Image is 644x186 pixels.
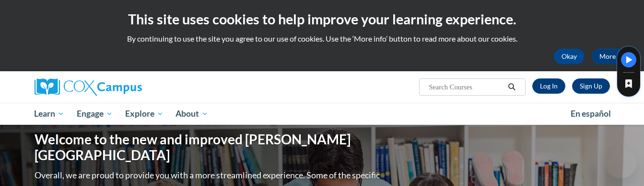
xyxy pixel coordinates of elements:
span: About [176,108,208,120]
span: Explore [125,108,164,120]
a: Engage [70,103,119,125]
a: En español [564,104,617,124]
input: Search Courses [428,81,504,93]
a: Explore [119,103,170,125]
span: En español [571,109,611,119]
a: Register [572,78,610,94]
a: Learn [28,103,71,125]
p: By continuing to use the site you agree to our use of cookies. Use the ‘More info’ button to read... [7,33,637,44]
a: More Info [592,49,637,64]
img: Cox Campus [35,78,142,96]
span: Engage [77,108,113,120]
i:  [507,84,516,91]
div: Main menu [20,103,624,125]
button: Search [504,81,519,93]
a: Log In [532,78,565,94]
a: About [169,103,214,125]
button: Okay [554,49,585,64]
h1: Welcome to the new and improved [PERSON_NAME][GEOGRAPHIC_DATA] [35,131,382,164]
span: Learn [34,108,64,120]
iframe: Button to launch messaging window [606,148,636,178]
h2: This site uses cookies to help improve your learning experience. [7,10,637,29]
a: Cox Campus [35,78,217,96]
